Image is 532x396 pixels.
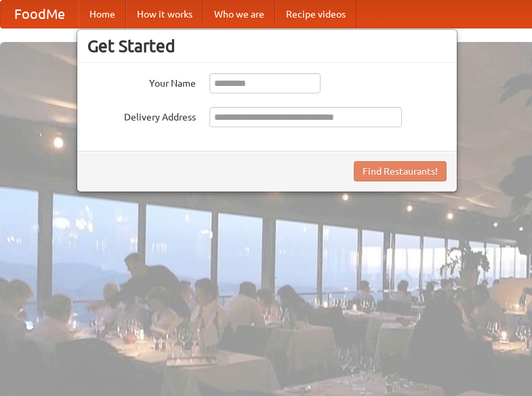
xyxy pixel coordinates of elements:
[275,1,356,28] a: Recipe videos
[87,107,196,124] label: Delivery Address
[87,73,196,90] label: Your Name
[87,36,447,56] h3: Get Started
[126,1,203,28] a: How it works
[1,1,79,28] a: FoodMe
[203,1,275,28] a: Who we are
[79,1,126,28] a: Home
[354,161,447,181] button: Find Restaurants!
